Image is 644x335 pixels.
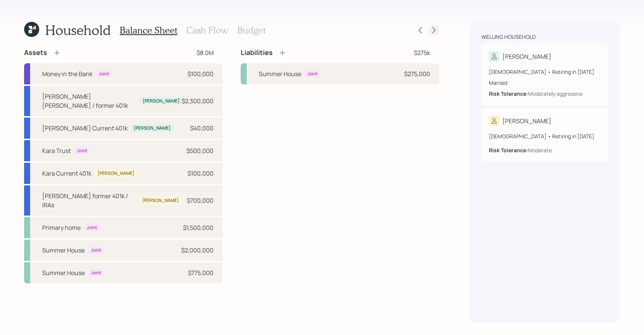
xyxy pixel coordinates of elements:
div: [PERSON_NAME] [134,125,171,132]
div: $100,000 [188,69,214,78]
div: Primary home [42,223,81,232]
div: Married [489,79,600,87]
div: [PERSON_NAME] Current 401k [42,124,128,133]
div: Moderate [528,146,552,154]
div: Summer House [259,69,301,78]
div: [PERSON_NAME] [PERSON_NAME] / former 401k [42,92,137,110]
div: Kara Trust [42,146,71,155]
h3: Budget [237,25,266,36]
h4: Assets [24,49,47,57]
div: [PERSON_NAME] [98,170,134,177]
div: $2,000,000 [181,246,214,255]
h3: Cash Flow [186,25,228,36]
div: [PERSON_NAME] [143,98,180,104]
div: $100,000 [188,169,214,178]
div: [PERSON_NAME] former 401k / IRAs [42,191,136,210]
div: Joint [77,148,87,154]
div: Kara Current 401k [42,169,92,178]
div: $8.0M [197,48,214,57]
div: $2,300,000 [182,96,214,106]
div: [DEMOGRAPHIC_DATA] • Retiring in [DATE] [489,68,600,76]
div: Summer House [42,246,85,255]
div: $700,000 [187,196,214,205]
div: Joint [91,247,101,254]
div: [DEMOGRAPHIC_DATA] • Retiring in [DATE] [489,132,600,140]
h3: Balance Sheet [120,25,177,36]
div: Joint [307,71,318,77]
div: $500,000 [186,146,214,155]
div: $275k [414,48,430,57]
div: $775,000 [188,268,214,277]
div: Summer House [42,268,85,277]
div: Welling household [481,33,536,41]
div: Joint [87,225,97,231]
div: Money in the Bank [42,69,93,78]
div: [PERSON_NAME] [502,52,551,61]
div: [PERSON_NAME] [502,116,551,125]
div: $1,500,000 [183,223,214,232]
div: [PERSON_NAME] [142,197,179,204]
h1: Household [45,22,111,38]
div: $40,000 [190,124,214,133]
h4: Liabilities [241,49,273,57]
b: Risk Tolerance: [489,90,528,97]
div: Moderately aggressive [528,90,583,98]
div: Joint [99,71,109,77]
div: Joint [91,270,101,276]
b: Risk Tolerance: [489,147,528,154]
div: $275,000 [404,69,430,78]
